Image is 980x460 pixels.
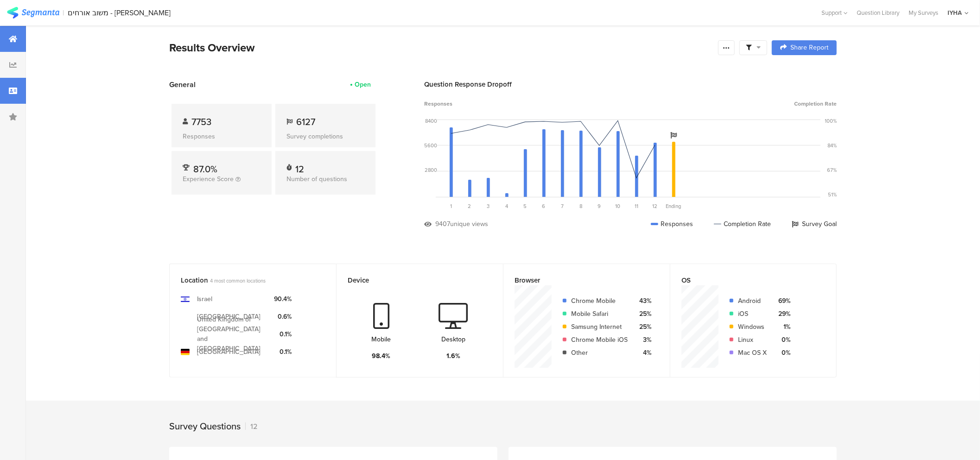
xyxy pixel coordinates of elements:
span: 87.0% [193,162,217,176]
div: 0.1% [274,347,292,357]
span: Experience Score [183,174,234,184]
div: 2800 [425,166,437,174]
div: 84% [827,142,837,149]
div: Chrome Mobile [571,296,628,306]
div: Windows [738,322,767,332]
div: Mobile Safari [571,309,628,319]
div: United Kingdom of [GEOGRAPHIC_DATA] and [GEOGRAPHIC_DATA] [197,315,267,353]
span: 6127 [296,115,315,129]
span: 10 [616,202,621,210]
div: Other [571,348,628,358]
div: 67% [827,166,837,174]
div: Support [821,6,847,20]
div: 1% [774,322,790,332]
div: [GEOGRAPHIC_DATA] [197,347,261,357]
span: 4 [505,202,508,210]
div: Results Overview [169,39,713,56]
div: Desktop [441,334,465,344]
a: My Surveys [904,8,943,17]
span: 9 [598,202,601,210]
div: 69% [774,296,790,306]
div: 5600 [424,142,437,149]
div: 0% [774,335,790,345]
div: 43% [635,296,651,306]
span: 7 [561,202,564,210]
div: 0.1% [274,329,292,339]
div: Survey completions [286,132,364,141]
div: Open [355,80,371,89]
span: 7753 [191,115,211,129]
div: | [63,7,64,18]
img: segmanta logo [7,7,59,19]
div: Chrome Mobile iOS [571,335,628,345]
span: Responses [424,100,452,108]
div: Android [738,296,767,306]
span: 1 [450,202,452,210]
i: Survey Goal [670,132,677,139]
div: 100% [825,117,837,125]
div: iOS [738,309,767,319]
div: Survey Questions [169,419,241,433]
span: Number of questions [286,174,347,184]
div: משוב אורחים - [PERSON_NAME] [68,8,171,17]
div: 51% [828,191,837,198]
div: 12 [295,162,304,171]
div: Survey Goal [792,219,837,229]
div: Linux [738,335,767,345]
div: 1.6% [446,351,460,361]
div: Responses [183,132,261,141]
span: Share Report [790,44,828,51]
div: Device [348,275,477,285]
div: unique views [450,219,488,229]
a: Question Library [852,8,904,17]
div: IYHA [948,8,962,17]
div: Responses [651,219,693,229]
span: 5 [524,202,527,210]
div: Question Response Dropoff [424,79,837,89]
div: Location [181,275,310,285]
span: Completion Rate [794,100,837,108]
div: 3% [635,335,651,345]
div: Mobile [372,334,391,344]
div: Ending [664,202,683,210]
span: 6 [542,202,546,210]
div: Mac OS X [738,348,767,358]
div: 4% [635,348,651,358]
div: OS [681,275,810,285]
div: 29% [774,309,790,319]
div: 0% [774,348,790,358]
div: 25% [635,309,651,319]
span: 4 most common locations [210,277,266,284]
span: 3 [487,202,490,210]
div: 98.4% [372,351,391,361]
span: 12 [653,202,658,210]
div: 8400 [425,117,437,125]
div: 9407 [435,219,450,229]
div: Israel [197,294,212,304]
div: Samsung Internet [571,322,628,332]
div: Browser [515,275,643,285]
div: Completion Rate [714,219,771,229]
span: 11 [635,202,638,210]
span: 2 [468,202,471,210]
div: 0.6% [274,312,292,321]
div: 12 [245,421,257,432]
div: 25% [635,322,651,332]
div: 90.4% [274,294,292,304]
div: [GEOGRAPHIC_DATA] [197,312,261,321]
span: General [169,79,196,90]
span: 8 [579,202,582,210]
